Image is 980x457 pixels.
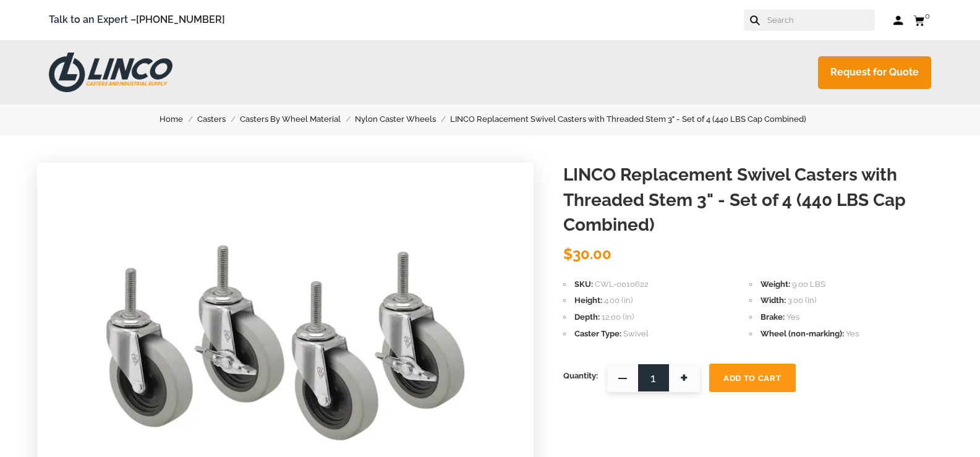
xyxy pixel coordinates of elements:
[240,113,355,126] a: Casters By Wheel Material
[604,296,633,305] span: 4.00 (in)
[788,296,816,305] span: 3.00 (in)
[574,280,593,289] span: SKU
[818,56,931,89] a: Request for Quote
[893,14,904,27] a: Log in
[595,280,649,289] span: CWL-0010622
[563,163,943,238] h1: LINCO Replacement Swivel Casters with Threaded Stem 3" - Set of 4 (440 LBS Cap Combined)
[49,12,225,28] span: Talk to an Expert –
[761,296,786,305] span: Width
[723,374,781,383] span: Add To Cart
[160,113,197,126] a: Home
[846,329,859,338] span: Yes
[761,329,844,338] span: Wheel (non-marking)
[792,280,825,289] span: 9.00 LBS
[669,364,700,392] span: +
[761,312,785,322] span: Brake
[766,9,875,31] input: Search
[607,364,638,392] span: —
[786,312,799,322] span: Yes
[574,329,621,338] span: Caster Type
[197,113,240,126] a: Casters
[450,113,820,126] a: LINCO Replacement Swivel Casters with Threaded Stem 3" - Set of 4 (440 LBS Cap Combined)
[563,245,611,263] span: $30.00
[355,113,450,126] a: Nylon Caster Wheels
[913,12,931,28] a: 0
[623,329,649,338] span: Swivel
[563,364,598,388] span: Quantity
[136,14,225,25] a: [PHONE_NUMBER]
[574,296,602,305] span: Height
[925,11,930,20] span: 0
[761,280,790,289] span: Weight
[602,312,634,322] span: 12.00 (in)
[49,53,173,92] img: LINCO CASTERS & INDUSTRIAL SUPPLY
[709,364,796,392] button: Add To Cart
[574,312,600,322] span: Depth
